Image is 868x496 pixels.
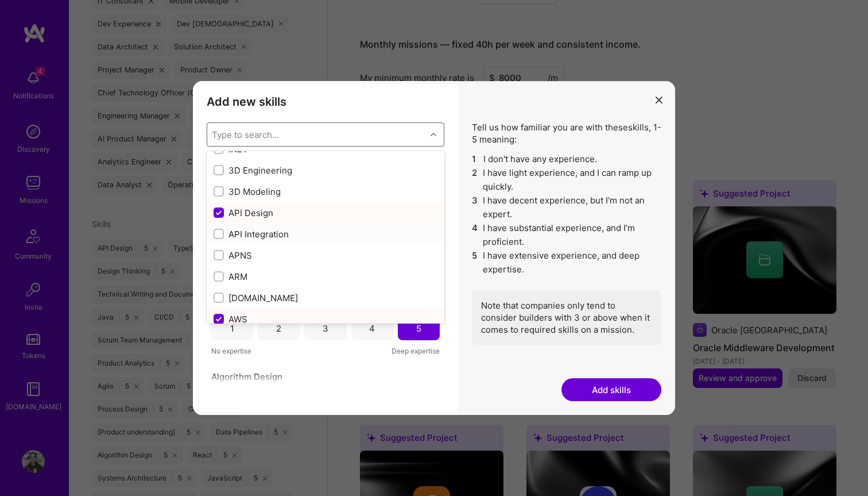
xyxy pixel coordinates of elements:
[472,194,661,221] li: I have decent experience, but I'm not an expert.
[656,97,662,103] i: icon Close
[214,186,437,198] div: 3D Modeling
[472,221,661,249] li: I have substantial experience, and I’m proficient.
[472,221,478,249] span: 4
[214,313,437,325] div: AWS
[472,152,479,166] span: 1
[193,81,675,416] div: modal
[472,121,661,345] div: Tell us how familiar you are with these skills , 1-5 meaning:
[472,249,478,276] span: 5
[214,164,437,176] div: 3D Engineering
[214,249,437,262] div: APNS
[214,292,437,304] div: [DOMAIN_NAME]
[472,290,661,345] div: Note that companies only tend to consider builders with 3 or above when it comes to required skil...
[214,207,437,219] div: API Design
[211,345,251,357] span: No expertise
[276,322,281,334] div: 2
[472,152,661,166] li: I don't have any experience.
[472,166,478,194] span: 2
[472,194,478,221] span: 3
[472,166,661,194] li: I have light experience, and I can ramp up quickly.
[472,249,661,276] li: I have extensive experience, and deep expertise.
[416,322,421,334] div: 5
[392,345,440,357] span: Deep expertise
[207,95,444,109] h3: Add new skills
[214,228,437,240] div: API Integration
[212,128,279,140] div: Type to search...
[211,371,282,383] span: Algorithm Design
[561,378,661,401] button: Add skills
[214,143,437,155] div: .NET
[230,322,234,334] div: 1
[369,322,375,334] div: 4
[323,322,328,334] div: 3
[214,271,437,283] div: ARM
[431,132,436,137] i: icon Chevron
